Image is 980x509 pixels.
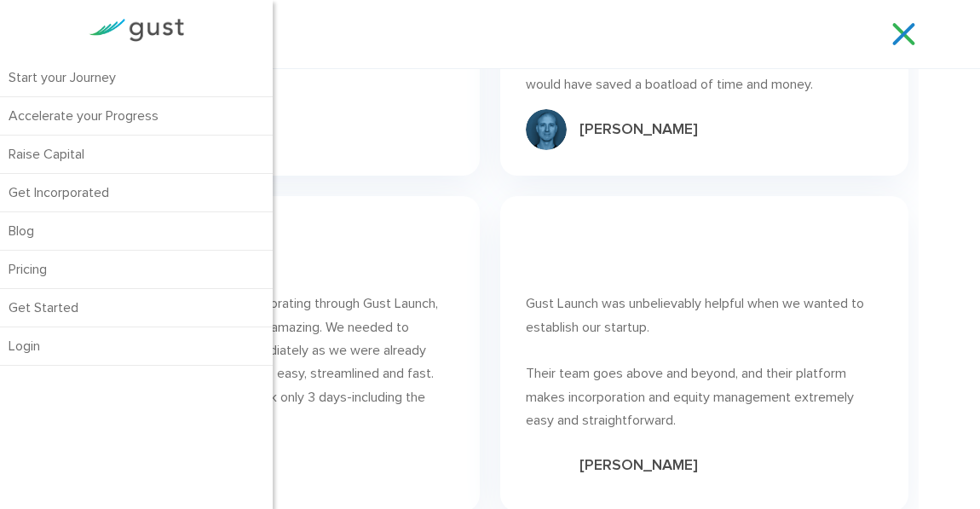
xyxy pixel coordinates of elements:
div: Gust Launch was unbelievably helpful when we wanted to establish our startup. Their team goes abo... [526,292,883,431]
img: Gust Logo [89,19,184,42]
div: “I love the simplicity of incorporating through Gust Launch, and their customer service is amazin... [98,292,455,431]
div: [PERSON_NAME] [579,455,698,476]
div: [PERSON_NAME] [579,119,698,140]
img: Group 10 [526,109,567,150]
